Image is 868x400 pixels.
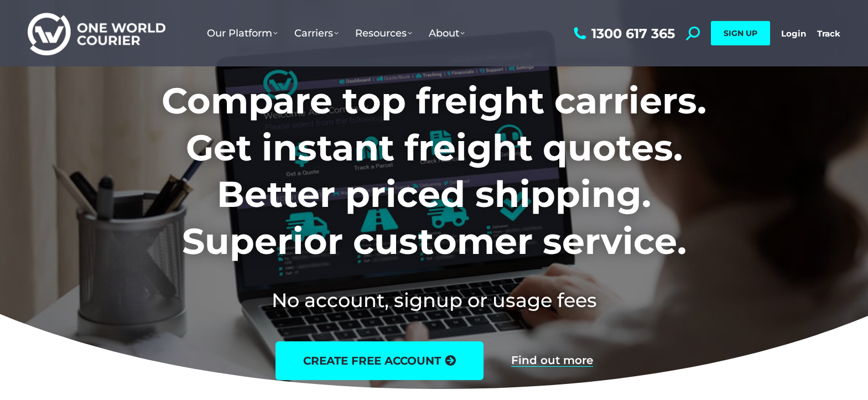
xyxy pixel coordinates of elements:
[294,27,339,39] span: Carriers
[429,27,465,39] span: About
[781,28,806,39] a: Login
[207,27,278,39] span: Our Platform
[711,21,770,45] a: SIGN UP
[199,16,286,50] a: Our Platform
[724,28,757,38] span: SIGN UP
[28,11,165,56] img: One World Courier
[817,28,840,39] a: Track
[347,16,420,50] a: Resources
[286,16,347,50] a: Carriers
[420,16,473,50] a: About
[89,77,779,264] h1: Compare top freight carriers. Get instant freight quotes. Better priced shipping. Superior custom...
[511,355,593,367] a: Find out more
[571,27,675,40] a: 1300 617 365
[355,27,412,39] span: Resources
[276,341,484,380] a: create free account
[89,287,779,314] h2: No account, signup or usage fees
